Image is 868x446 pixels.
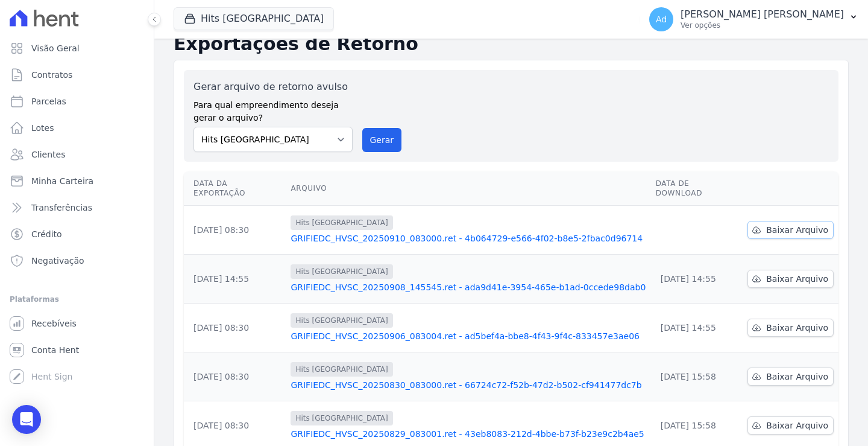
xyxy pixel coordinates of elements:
span: Recebíveis [31,317,77,330]
th: Arquivo [286,171,650,206]
a: Recebíveis [5,311,149,336]
span: Baixar Arquivo [766,224,828,236]
span: Negativação [31,255,84,267]
a: GRIFIEDC_HVSC_20250829_083001.ret - 43eb8083-212d-4bbe-b73f-b23e9c2b4ae5 [291,428,646,440]
span: Baixar Arquivo [766,419,828,432]
span: Crédito [31,228,62,240]
span: Hits [GEOGRAPHIC_DATA] [291,313,392,328]
span: Contratos [31,69,72,81]
button: Ad [PERSON_NAME] [PERSON_NAME] Ver opções [640,2,868,36]
span: Conta Hent [31,344,79,356]
button: Hits [GEOGRAPHIC_DATA] [174,7,334,30]
a: GRIFIEDC_HVSC_20250910_083000.ret - 4b064729-e566-4f02-b8e5-2fbac0d96714 [291,232,646,244]
label: Gerar arquivo de retorno avulso [193,80,353,94]
h2: Exportações de Retorno [174,33,849,55]
a: GRIFIEDC_HVSC_20250908_145545.ret - ada9d41e-3954-465e-b1ad-0ccede98dab0 [291,281,646,293]
p: [PERSON_NAME] [PERSON_NAME] [681,8,844,21]
a: Contratos [5,63,149,87]
p: Ver opções [681,21,844,30]
span: Clientes [31,148,65,161]
span: Baixar Arquivo [766,371,828,383]
a: Negativação [5,249,149,273]
span: Baixar Arquivo [766,273,828,285]
span: Lotes [31,122,54,134]
td: [DATE] 08:30 [184,352,286,401]
span: Hits [GEOGRAPHIC_DATA] [291,264,392,279]
a: Clientes [5,142,149,167]
span: Minha Carteira [31,175,93,187]
a: Baixar Arquivo [747,416,834,435]
a: Baixar Arquivo [747,270,834,288]
button: Gerar [362,128,402,152]
td: [DATE] 14:55 [184,255,286,304]
td: [DATE] 08:30 [184,304,286,352]
a: Lotes [5,116,149,140]
a: Visão Geral [5,36,149,60]
span: Hits [GEOGRAPHIC_DATA] [291,215,392,230]
a: GRIFIEDC_HVSC_20250906_083004.ret - ad5bef4a-bbe8-4f43-9f4c-833457e3ae06 [291,330,646,342]
span: Baixar Arquivo [766,322,828,334]
a: Baixar Arquivo [747,319,834,337]
td: [DATE] 14:55 [651,255,743,304]
a: Crédito [5,222,149,246]
span: Ad [656,15,667,24]
td: [DATE] 08:30 [184,206,286,255]
td: [DATE] 14:55 [651,304,743,352]
a: Conta Hent [5,338,149,362]
span: Parcelas [31,95,66,107]
th: Data de Download [651,171,743,206]
a: GRIFIEDC_HVSC_20250830_083000.ret - 66724c72-f52b-47d2-b502-cf941477dc7b [291,379,646,391]
span: Hits [GEOGRAPHIC_DATA] [291,411,392,425]
label: Para qual empreendimento deseja gerar o arquivo? [193,94,353,124]
a: Baixar Arquivo [747,368,834,386]
a: Transferências [5,196,149,220]
span: Transferências [31,202,92,214]
div: Plataformas [10,292,144,307]
div: Open Intercom Messenger [12,405,41,434]
a: Minha Carteira [5,169,149,193]
span: Visão Geral [31,42,80,54]
th: Data da Exportação [184,171,286,206]
a: Baixar Arquivo [747,221,834,239]
span: Hits [GEOGRAPHIC_DATA] [291,362,392,377]
a: Parcelas [5,89,149,113]
td: [DATE] 15:58 [651,352,743,401]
